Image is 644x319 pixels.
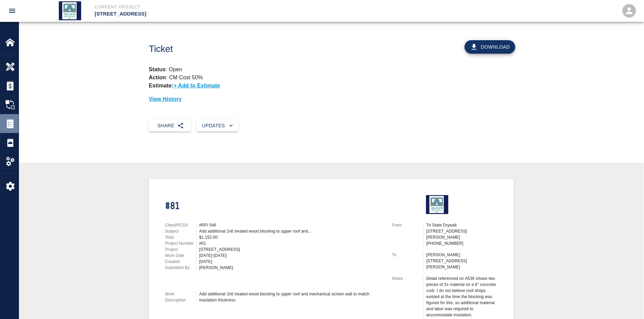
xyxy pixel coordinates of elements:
p: Total [165,234,196,240]
p: + Add to Estimate [173,83,220,88]
p: To [392,252,423,258]
h1: #81 [165,201,384,212]
strong: Status [149,67,166,72]
p: Tri State Drywall [426,222,498,228]
img: Tri State Drywall [59,1,81,20]
button: open drawer [4,3,20,19]
div: [PERSON_NAME] [199,265,384,271]
div: #01 [199,240,384,246]
p: : Open [149,65,514,74]
div: #RFI 546 [199,222,384,228]
strong: Estimate: [149,83,173,88]
p: : CM Cost 50% [149,75,203,80]
p: [STREET_ADDRESS][PERSON_NAME] [426,228,498,240]
p: Submitted By [165,265,196,271]
p: From [392,222,423,228]
p: Notes [392,275,423,282]
div: $1,152.00 [199,234,384,240]
div: [DATE] [199,259,384,265]
div: [STREET_ADDRESS] [199,246,384,252]
p: View History [149,95,514,103]
p: Work Date [165,252,196,259]
img: Tri State Drywall [426,195,448,214]
p: [PHONE_NUMBER] [426,240,498,246]
p: Project Number [165,240,196,246]
p: Subject [165,228,196,234]
button: Share [149,119,191,132]
p: Current Project [95,4,359,10]
p: Work Description [165,291,196,303]
iframe: Chat Widget [610,287,644,319]
div: [DATE]-[DATE] [199,252,384,259]
p: Created [165,259,196,265]
p: Client/PCO# [165,222,196,228]
p: Project [165,246,196,252]
h1: Ticket [149,44,359,55]
div: Add additional 2x6 treated wood blocking to upper roof and mechanical screen wall to match insula... [199,291,384,303]
p: [PERSON_NAME] [426,252,498,258]
div: Detail referenced on A536 shows two pieces of 2x material on a 6" concrete curb. I do not believe... [426,275,498,318]
button: Updates [196,119,239,132]
button: Download [464,40,515,54]
strong: Action [149,75,166,80]
div: Add additional 2x6 treated wood blocking to upper roof and... [199,228,384,234]
p: [STREET_ADDRESS] [95,10,359,18]
p: [STREET_ADDRESS][PERSON_NAME] [426,258,498,270]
